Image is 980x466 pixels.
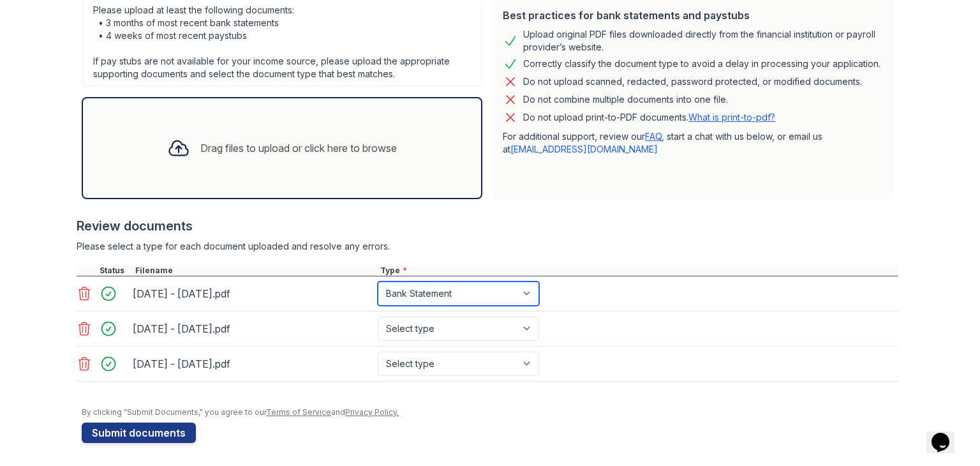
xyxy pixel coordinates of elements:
[77,240,898,253] div: Please select a type for each document uploaded and resolve any errors.
[523,74,862,89] div: Do not upload scanned, redacted, password protected, or modified documents.
[523,28,883,54] div: Upload original PDF files downloaded directly from the financial institution or payroll provider’...
[133,283,373,304] div: [DATE] - [DATE].pdf
[523,92,728,107] div: Do not combine multiple documents into one file.
[523,111,775,124] p: Do not upload print-to-PDF documents.
[523,56,880,71] div: Correctly classify the document type to avoid a delay in processing your application.
[133,354,373,374] div: [DATE] - [DATE].pdf
[378,266,898,276] div: Type
[133,319,373,339] div: [DATE] - [DATE].pdf
[266,407,331,417] a: Terms of Service
[345,407,399,417] a: Privacy Policy.
[82,407,898,417] div: By clicking "Submit Documents," you agree to our and
[510,144,658,154] a: [EMAIL_ADDRESS][DOMAIN_NAME]
[133,266,378,276] div: Filename
[926,415,967,453] iframe: chat widget
[97,266,133,276] div: Status
[200,140,397,156] div: Drag files to upload or click here to browse
[82,423,196,443] button: Submit documents
[645,131,662,142] a: FAQ
[503,130,883,156] p: For additional support, review our , start a chat with us below, or email us at
[77,217,898,235] div: Review documents
[688,112,775,123] a: What is print-to-pdf?
[503,8,883,23] div: Best practices for bank statements and paystubs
